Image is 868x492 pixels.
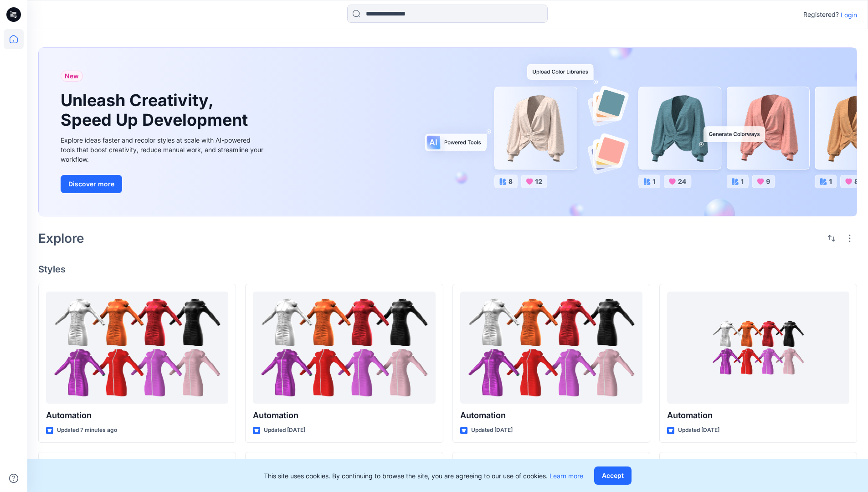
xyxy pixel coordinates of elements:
[46,409,228,422] p: Automation
[667,292,849,404] a: Automation
[667,409,849,422] p: Automation
[550,472,583,480] a: Learn more
[678,425,719,435] p: Updated [DATE]
[264,425,305,435] p: Updated [DATE]
[460,409,642,422] p: Automation
[253,409,435,422] p: Automation
[61,135,266,164] div: Explore ideas faster and recolor styles at scale with AI-powered tools that boost creativity, red...
[61,175,122,193] button: Discover more
[253,292,435,404] a: Automation
[38,231,84,246] h2: Explore
[803,9,839,20] p: Registered?
[594,466,632,485] button: Accept
[61,175,266,193] a: Discover more
[46,292,228,404] a: Automation
[61,91,252,130] h1: Unleash Creativity, Speed Up Development
[57,425,117,435] p: Updated 7 minutes ago
[471,425,513,435] p: Updated [DATE]
[841,10,857,20] p: Login
[460,292,642,404] a: Automation
[264,471,583,481] p: This site uses cookies. By continuing to browse the site, you are agreeing to our use of cookies.
[38,264,857,275] h4: Styles
[65,71,79,82] span: New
